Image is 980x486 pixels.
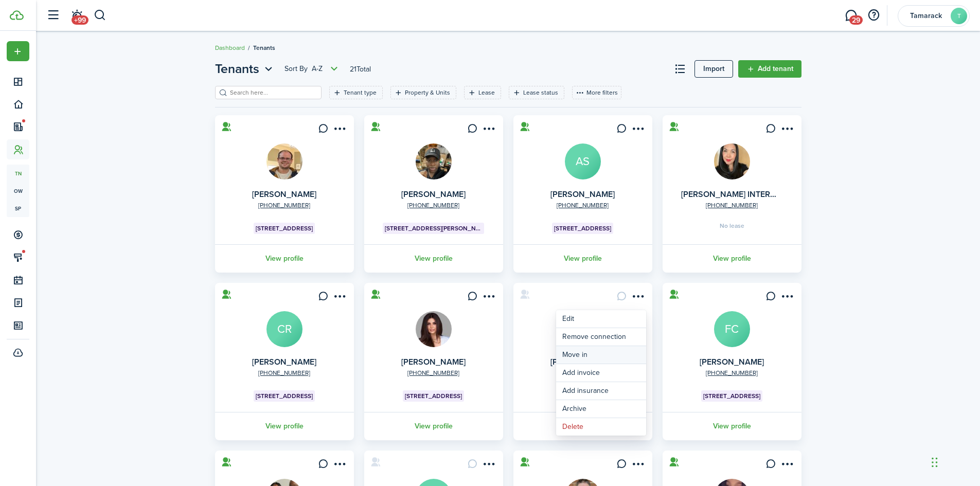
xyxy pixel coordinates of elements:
[312,64,323,74] span: A-Z
[329,86,383,99] filter-tag: Open filter
[416,311,452,347] img: Dalya Omar
[256,391,313,401] span: [STREET_ADDRESS]
[350,64,371,75] header-page-total: 21 Total
[951,8,967,24] avatar-text: T
[331,123,348,137] button: Open menu
[905,12,947,20] span: Tamarack
[10,10,24,20] img: TenantCloud
[550,356,615,368] a: [PERSON_NAME]
[706,368,758,377] a: [PHONE_NUMBER]
[681,188,810,200] a: [PERSON_NAME] INTERNATIONAL
[841,3,861,29] a: Messaging
[464,86,501,99] filter-tag: Open filter
[509,86,564,99] filter-tag: Open filter
[523,88,558,97] filter-tag-label: Lease status
[480,459,497,473] button: Open menu
[779,291,795,305] button: Open menu
[407,368,459,377] a: [PHONE_NUMBER]
[849,15,863,25] span: 29
[694,60,733,78] a: Import
[7,41,29,61] button: Open menu
[331,459,348,473] button: Open menu
[556,310,646,328] a: Edit
[703,391,760,401] span: [STREET_ADDRESS]
[363,412,505,440] a: View profile
[779,459,795,473] button: Open menu
[556,328,646,346] button: Remove connection
[556,346,646,364] a: Move in
[266,311,302,347] a: CR
[213,244,355,273] a: View profile
[738,60,801,78] a: Add tenant
[215,43,245,52] a: Dashboard
[213,412,355,440] a: View profile
[556,364,646,382] a: Add invoice
[363,244,505,273] a: View profile
[43,6,63,25] button: Open sidebar
[252,356,316,368] a: [PERSON_NAME]
[480,291,497,305] button: Open menu
[385,224,482,233] span: [STREET_ADDRESS][PERSON_NAME]
[720,223,744,229] span: No lease
[572,86,621,99] button: More filters
[401,356,466,368] a: [PERSON_NAME]
[630,123,646,137] button: Open menu
[929,437,980,486] iframe: Chat Widget
[284,63,341,75] button: Sort byA-Z
[630,291,646,305] button: Open menu
[94,7,106,24] button: Search
[932,447,938,478] div: Drag
[630,459,646,473] button: Open menu
[331,291,348,305] button: Open menu
[390,86,456,99] filter-tag: Open filter
[284,64,312,74] span: Sort by
[215,60,275,78] button: Open menu
[407,201,459,210] a: [PHONE_NUMBER]
[253,43,275,52] span: Tenants
[215,60,275,78] button: Tenants
[416,143,452,179] img: amanti burgess
[405,88,450,97] filter-tag-label: Property & Units
[714,143,750,179] img: BAILY INTERNATIONAL
[865,7,882,24] button: Open resource center
[661,412,803,440] a: View profile
[714,311,750,347] a: FC
[661,244,803,273] a: View profile
[480,123,497,137] button: Open menu
[7,165,29,182] a: tn
[284,63,341,75] button: Open menu
[557,201,609,210] a: [PHONE_NUMBER]
[215,60,259,78] span: Tenants
[67,3,86,29] a: Notifications
[556,418,646,436] button: Delete
[401,188,466,200] a: [PERSON_NAME]
[256,224,313,233] span: [STREET_ADDRESS]
[7,182,29,200] a: ow
[7,200,29,217] a: sp
[252,188,316,200] a: [PERSON_NAME]
[554,224,611,233] span: [STREET_ADDRESS]
[706,201,758,210] a: [PHONE_NUMBER]
[227,88,318,98] input: Search here...
[550,188,615,200] a: [PERSON_NAME]
[512,244,654,273] a: View profile
[72,15,88,25] span: +99
[344,88,377,97] filter-tag-label: Tenant type
[556,400,646,418] button: Archive
[258,201,310,210] a: [PHONE_NUMBER]
[565,143,601,179] a: AS
[266,143,302,179] img: Allen Ray
[478,88,495,97] filter-tag-label: Lease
